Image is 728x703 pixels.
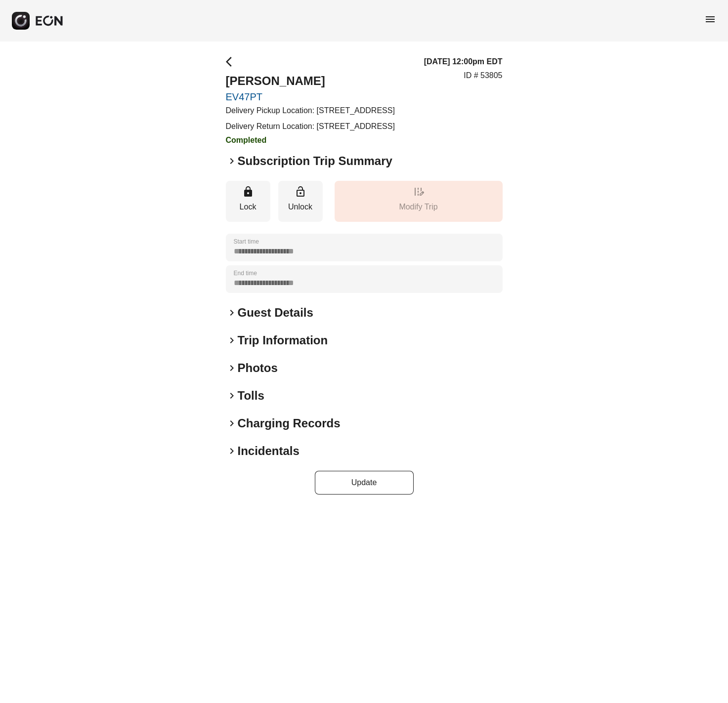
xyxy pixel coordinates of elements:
[283,201,318,213] p: Unlock
[226,121,395,132] p: Delivery Return Location: [STREET_ADDRESS]
[315,471,414,495] button: Update
[238,443,300,459] h2: Incidentals
[226,155,238,167] span: keyboard_arrow_right
[226,390,238,402] span: keyboard_arrow_right
[238,415,341,431] h2: Charging Records
[226,445,238,457] span: keyboard_arrow_right
[226,73,395,89] h2: [PERSON_NAME]
[226,417,238,429] span: keyboard_arrow_right
[242,186,254,198] span: lock
[238,360,278,376] h2: Photos
[226,56,238,68] span: arrow_back_ios
[295,186,306,198] span: lock_open
[464,70,502,82] p: ID # 53805
[226,91,395,103] a: EV47PT
[278,181,323,222] button: Unlock
[226,362,238,374] span: keyboard_arrow_right
[424,56,503,68] h3: [DATE] 12:00pm EDT
[226,134,395,146] h3: Completed
[704,13,716,25] span: menu
[238,388,264,404] h2: Tolls
[238,332,328,348] h2: Trip Information
[226,181,270,222] button: Lock
[226,334,238,346] span: keyboard_arrow_right
[238,305,313,321] h2: Guest Details
[238,153,392,169] h2: Subscription Trip Summary
[226,105,395,117] p: Delivery Pickup Location: [STREET_ADDRESS]
[226,307,238,319] span: keyboard_arrow_right
[231,201,265,213] p: Lock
